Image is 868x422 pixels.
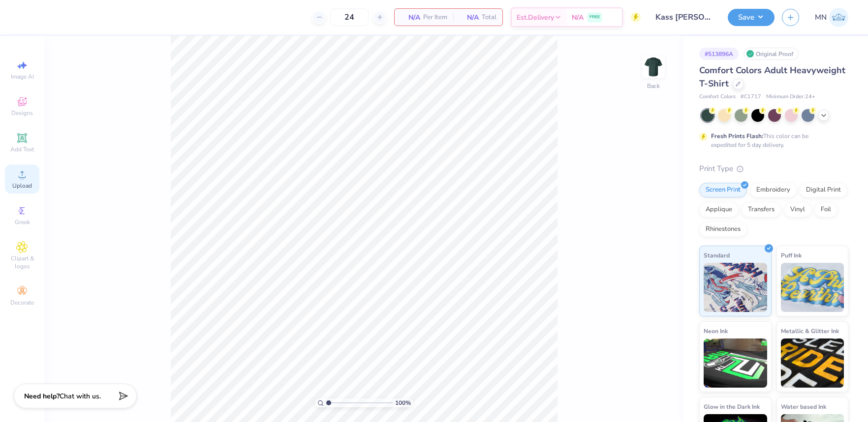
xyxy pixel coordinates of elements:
div: Original Proof [744,48,799,60]
strong: Fresh Prints Flash: [711,132,763,140]
div: # 513896A [699,48,739,60]
span: Est. Delivery [517,12,554,23]
img: Neon Ink [704,338,767,388]
span: Puff Ink [781,250,802,260]
div: Embroidery [750,183,797,197]
span: Minimum Order: 24 + [766,93,815,101]
span: Add Text [10,145,34,153]
span: N/A [459,12,479,23]
span: FREE [589,14,600,21]
img: Puff Ink [781,263,844,312]
span: Metallic & Glitter Ink [781,326,839,336]
span: Comfort Colors Adult Heavyweight T-Shirt [699,64,845,89]
span: Designs [11,109,33,117]
div: Back [647,82,660,90]
span: Decorate [10,299,34,307]
img: Mark Navarro [829,8,848,27]
img: Back [644,57,663,77]
span: Glow in the Dark Ink [704,401,760,412]
div: Print Type [699,163,848,174]
div: Transfers [742,202,781,217]
span: # C1717 [741,93,761,101]
span: 100 % [395,398,411,407]
div: Applique [699,202,739,217]
span: Total [482,12,496,23]
span: N/A [401,12,420,23]
span: Chat with us. [60,392,101,401]
input: – – [330,8,369,26]
span: MN [815,12,827,23]
input: Untitled Design [648,7,720,27]
div: Vinyl [784,202,811,217]
img: Metallic & Glitter Ink [781,338,844,388]
strong: Need help? [24,392,60,401]
span: N/A [572,12,584,23]
div: Screen Print [699,183,747,197]
span: Clipart & logos [5,254,39,270]
span: Greek [15,218,30,226]
span: Upload [12,182,32,190]
div: Rhinestones [699,222,747,237]
div: Digital Print [800,183,847,197]
button: Save [728,9,775,26]
div: This color can be expedited for 5 day delivery. [711,132,832,149]
img: Standard [704,263,767,312]
span: Standard [704,250,730,260]
span: Image AI [11,73,34,81]
span: Water based Ink [781,401,826,412]
div: Foil [814,202,837,217]
span: Comfort Colors [699,93,736,101]
span: Neon Ink [704,326,728,336]
a: MN [815,8,848,27]
span: Per Item [423,12,447,23]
